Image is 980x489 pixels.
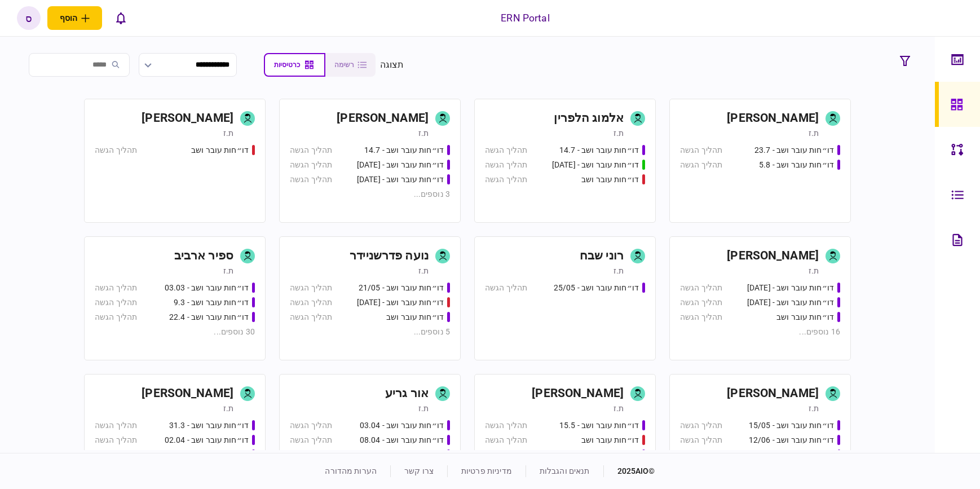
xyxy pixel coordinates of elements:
[359,449,444,461] div: דו״חות עובר ושב - 22/04
[279,236,461,360] a: נועה פדרשניידרת.זדו״חות עובר ושב - 21/05תהליך הגשהדו״חות עובר ושב - 03/06/25תהליך הגשהדו״חות עובר...
[501,11,549,25] div: ERN Portal
[290,282,332,294] div: תהליך הגשה
[223,265,233,276] div: ת.ז
[418,127,429,139] div: ת.ז
[17,6,41,30] div: ס
[680,144,722,156] div: תהליך הגשה
[734,449,835,461] div: דו״חות עובר ושב - 511763765 18/06
[95,144,137,156] div: תהליך הגשה
[727,109,819,127] div: [PERSON_NAME]
[325,466,377,475] a: הערות מהדורה
[474,99,656,223] a: אלמוג הלפריןת.זדו״חות עובר ושב - 14.7תהליך הגשהדו״חות עובר ושב - 15.07.25תהליך הגשהדו״חות עובר וש...
[290,434,332,446] div: תהליך הגשה
[84,99,266,223] a: [PERSON_NAME]ת.זדו״חות עובר ושבתהליך הגשה
[325,53,376,77] button: רשימה
[552,159,639,171] div: דו״חות עובר ושב - 15.07.25
[680,311,722,323] div: תהליך הגשה
[290,144,332,156] div: תהליך הגשה
[169,420,249,431] div: דו״חות עובר ושב - 31.3
[581,174,639,186] div: דו״חות עובר ושב
[290,174,332,186] div: תהליך הגשה
[404,466,434,475] a: צרו קשר
[95,311,137,323] div: תהליך הגשה
[613,127,624,139] div: ת.ז
[747,297,834,309] div: דו״חות עובר ושב - 26.06.25
[223,127,233,139] div: ת.ז
[169,449,249,461] div: דו״חות עובר ושב - 24.4
[485,420,527,431] div: תהליך הגשה
[418,265,429,276] div: ת.ז
[290,311,332,323] div: תהליך הגשה
[174,247,233,265] div: ספיר ארביב
[680,297,722,309] div: תהליך הגשה
[95,434,137,446] div: תהליך הגשה
[380,58,404,72] div: תצוגה
[47,6,102,30] button: פתח תפריט להוספת לקוח
[559,420,639,431] div: דו״חות עובר ושב - 15.5
[613,403,624,414] div: ת.ז
[747,282,834,294] div: דו״חות עובר ושב - 25.06.25
[680,159,722,171] div: תהליך הגשה
[360,420,444,431] div: דו״חות עובר ושב - 03.04
[334,61,354,69] span: רשימה
[165,434,249,446] div: דו״חות עובר ושב - 02.04
[290,188,450,200] div: 3 נוספים ...
[95,420,137,431] div: תהליך הגשה
[759,159,834,171] div: דו״חות עובר ושב - 5.8
[223,403,233,414] div: ת.ז
[776,311,834,323] div: דו״חות עובר ושב
[580,247,624,265] div: רוני שבח
[809,403,819,414] div: ת.ז
[386,311,444,323] div: דו״חות עובר ושב
[95,449,137,461] div: תהליך הגשה
[364,144,444,156] div: דו״חות עובר ושב - 14.7
[290,159,332,171] div: תהליך הגשה
[749,420,834,431] div: דו״חות עובר ושב - 15/05
[581,434,639,446] div: דו״חות עובר ושב
[290,297,332,309] div: תהליך הגשה
[290,449,332,461] div: תהליך הגשה
[357,297,444,309] div: דו״חות עובר ושב - 03/06/25
[754,144,834,156] div: דו״חות עובר ושב - 23.7
[142,385,233,403] div: [PERSON_NAME]
[485,282,527,294] div: תהליך הגשה
[680,420,722,431] div: תהליך הגשה
[727,385,819,403] div: [PERSON_NAME]
[474,236,656,360] a: רוני שבחת.זדו״חות עובר ושב - 25/05תהליך הגשה
[95,297,137,309] div: תהליך הגשה
[274,61,300,69] span: כרטיסיות
[680,282,722,294] div: תהליך הגשה
[109,6,133,30] button: פתח רשימת התראות
[357,159,444,171] div: דו״חות עובר ושב - 23.7.25
[749,434,834,446] div: דו״חות עובר ושב - 12/06
[461,466,512,475] a: מדיניות פרטיות
[485,449,527,461] div: תהליך הגשה
[680,434,722,446] div: תהליך הגשה
[169,311,249,323] div: דו״חות עובר ושב - 22.4
[385,385,429,403] div: אור גריע
[84,236,266,360] a: ספיר ארביבת.זדו״חות עובר ושב - 03.03תהליך הגשהדו״חות עובר ושב - 9.3תהליך הגשהדו״חות עובר ושב - 22...
[540,466,590,475] a: תנאים והגבלות
[191,144,249,156] div: דו״חות עובר ושב
[174,297,249,309] div: דו״חות עובר ושב - 9.3
[165,282,249,294] div: דו״חות עובר ושב - 03.03
[359,282,444,294] div: דו״חות עובר ושב - 21/05
[95,282,137,294] div: תהליך הגשה
[680,449,722,461] div: תהליך הגשה
[669,236,851,360] a: [PERSON_NAME]ת.זדו״חות עובר ושב - 25.06.25תהליך הגשהדו״חות עובר ושב - 26.06.25תהליך הגשהדו״חות עו...
[360,434,444,446] div: דו״חות עובר ושב - 08.04
[142,109,233,127] div: [PERSON_NAME]
[350,247,429,265] div: נועה פדרשניידר
[603,465,655,477] div: © 2025 AIO
[559,144,639,156] div: דו״חות עובר ושב - 14.7
[485,434,527,446] div: תהליך הגשה
[669,99,851,223] a: [PERSON_NAME]ת.זדו״חות עובר ושב - 23.7תהליך הגשהדו״חות עובר ושב - 5.8תהליך הגשה
[727,247,819,265] div: [PERSON_NAME]
[532,385,624,403] div: [PERSON_NAME]
[809,265,819,276] div: ת.ז
[809,127,819,139] div: ת.ז
[279,99,461,223] a: [PERSON_NAME]ת.זדו״חות עובר ושב - 14.7תהליך הגשהדו״חות עובר ושב - 23.7.25תהליך הגשהדו״חות עובר וש...
[485,159,527,171] div: תהליך הגשה
[485,174,527,186] div: תהליך הגשה
[554,109,624,127] div: אלמוג הלפרין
